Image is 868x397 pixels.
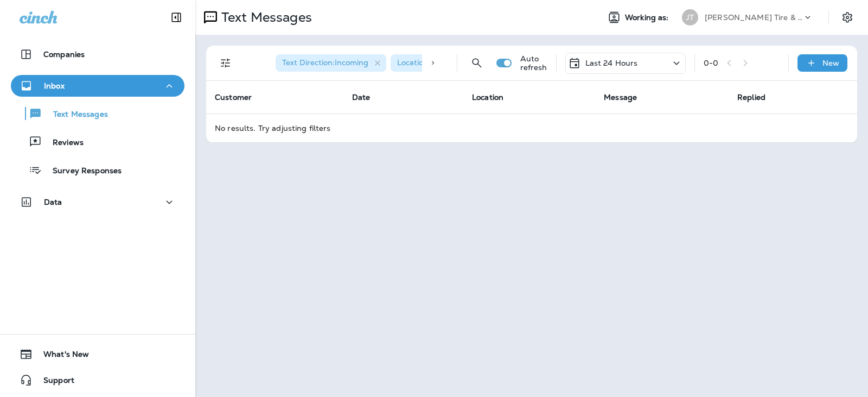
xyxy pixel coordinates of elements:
[42,166,122,177] p: Survey Responses
[682,9,698,26] div: JT
[33,350,89,363] span: What's New
[11,43,184,65] button: Companies
[282,58,368,67] span: Text Direction : Incoming
[44,81,65,90] p: Inbox
[11,75,184,97] button: Inbox
[11,102,184,125] button: Text Messages
[391,54,586,72] div: Location:[GEOGRAPHIC_DATA][STREET_ADDRESS]
[11,191,184,213] button: Data
[11,369,184,391] button: Support
[838,8,857,27] button: Settings
[42,110,108,120] p: Text Messages
[33,376,74,389] span: Support
[215,52,237,74] button: Filters
[604,92,637,102] span: Message
[397,58,590,67] span: Location : [GEOGRAPHIC_DATA][STREET_ADDRESS]
[11,159,184,181] button: Survey Responses
[585,59,638,67] p: Last 24 Hours
[42,138,84,148] p: Reviews
[276,54,386,72] div: Text Direction:Incoming
[822,59,839,67] p: New
[161,7,192,28] button: Collapse Sidebar
[44,198,62,206] p: Data
[215,92,252,102] span: Customer
[11,130,184,153] button: Reviews
[625,13,671,22] span: Working as:
[472,92,503,102] span: Location
[466,52,488,74] button: Search Messages
[737,92,765,102] span: Replied
[705,13,802,22] p: [PERSON_NAME] Tire & Auto
[43,50,85,59] p: Companies
[206,114,857,142] td: No results. Try adjusting filters
[217,9,312,26] p: Text Messages
[520,54,547,72] p: Auto refresh
[704,59,718,67] div: 0 - 0
[11,343,184,365] button: What's New
[352,92,371,102] span: Date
